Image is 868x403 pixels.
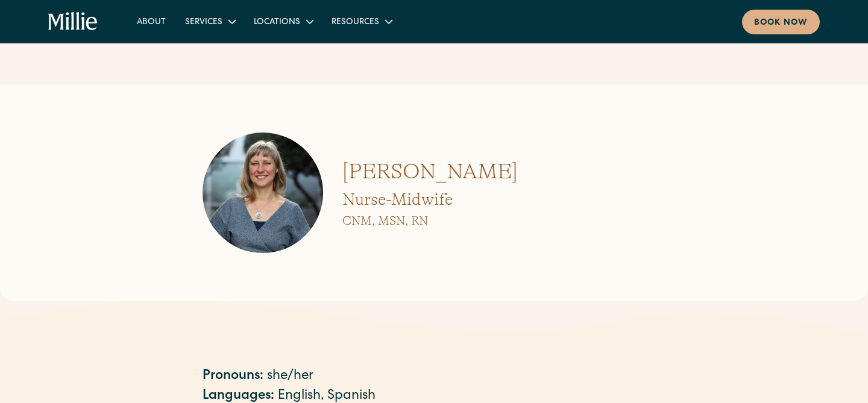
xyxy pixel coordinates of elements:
[48,12,98,31] a: home
[127,11,175,31] a: About
[332,16,379,29] div: Resources
[754,17,808,30] div: Book now
[254,16,300,29] div: Locations
[267,367,313,387] div: she/her
[742,10,820,34] a: Book now
[203,133,323,253] img: Cynthia Banks Profile Photo
[342,188,518,211] h2: Nurse-Midwife
[342,155,518,188] h1: [PERSON_NAME]
[185,16,222,29] div: Services
[244,11,322,31] div: Locations
[203,370,263,383] strong: Pronouns:
[175,11,244,31] div: Services
[322,11,401,31] div: Resources
[342,212,518,230] h3: CNM, MSN, RN
[203,390,274,403] strong: Languages:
